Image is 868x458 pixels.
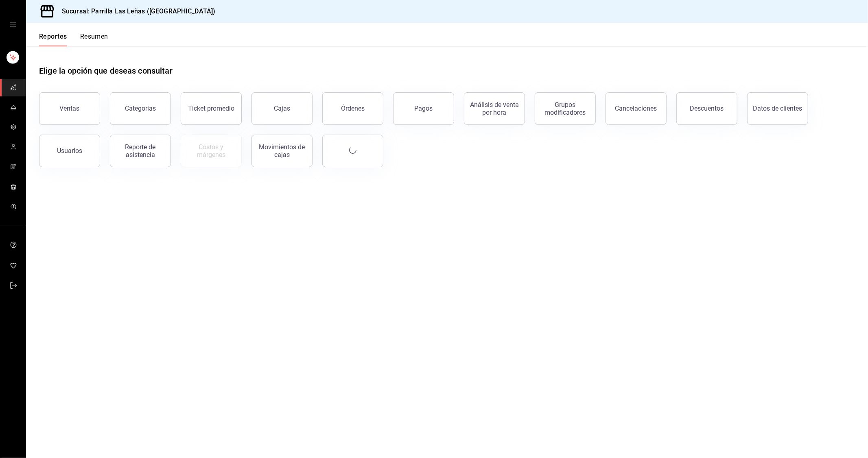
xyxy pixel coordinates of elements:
div: Pagos [415,105,433,112]
div: Grupos modificadores [540,101,590,116]
button: Cancelaciones [606,92,667,125]
button: Datos de clientes [747,92,808,125]
div: Órdenes [341,105,365,112]
button: Usuarios [39,135,100,167]
div: Análisis de venta por hora [469,101,520,116]
div: Cancelaciones [615,105,657,112]
button: Ventas [39,92,100,125]
div: navigation tabs [39,33,108,46]
div: Datos de clientes [753,105,802,112]
div: Categorías [125,105,156,112]
a: Cajas [251,92,313,125]
button: Resumen [80,33,108,46]
button: Descuentos [676,92,737,125]
button: Reporte de asistencia [110,135,171,167]
button: Grupos modificadores [535,92,596,125]
h3: Sucursal: Parrilla Las Leñas ([GEOGRAPHIC_DATA]) [55,7,215,16]
div: Costos y márgenes [186,143,236,159]
div: Cajas [274,104,291,113]
div: Reporte de asistencia [115,143,166,159]
button: Categorías [110,92,171,125]
button: Movimientos de cajas [251,135,313,167]
button: Pagos [393,92,454,125]
div: Ventas [60,105,80,112]
button: open drawer [10,21,16,28]
button: Ticket promedio [181,92,242,125]
div: Descuentos [690,105,724,112]
button: Análisis de venta por hora [464,92,525,125]
button: Reportes [39,33,67,46]
div: Ticket promedio [188,105,234,112]
div: Movimientos de cajas [257,143,307,159]
h1: Elige la opción que deseas consultar [39,65,173,77]
button: Contrata inventarios para ver este reporte [181,135,242,167]
div: Usuarios [57,147,82,155]
button: Órdenes [322,92,383,125]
